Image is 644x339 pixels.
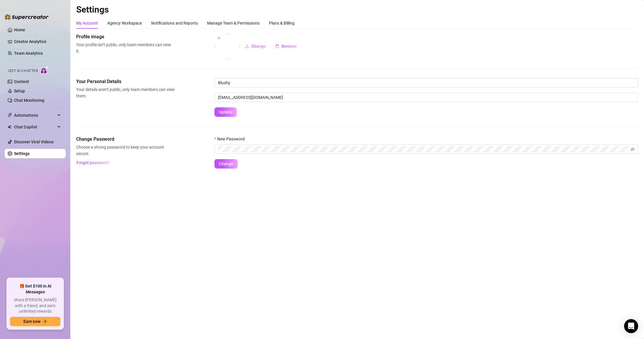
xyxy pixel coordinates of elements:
button: Change [240,42,270,51]
span: Change Password [76,136,175,143]
h2: Settings [76,4,638,15]
span: Update [219,110,232,114]
span: delete [275,44,279,48]
img: profilePics%2FexuO9qo4iLTrsAzj4muWTpr0oxy2.jpeg [215,34,240,59]
div: My Account [76,20,98,26]
span: Share [PERSON_NAME] with a friend, and earn unlimited rewards [10,297,60,314]
span: arrow-right [43,319,47,323]
button: Earn nowarrow-right [10,317,60,326]
a: Content [14,79,29,84]
button: Update [214,107,237,117]
span: Chat Copilot [14,122,56,132]
img: Chat Copilot [8,125,11,129]
span: eye-invisible [631,147,635,151]
span: Izzy AI Chatter [8,68,38,74]
a: Discover Viral Videos [14,140,54,144]
a: Setup [14,89,25,93]
input: New Password [218,146,629,152]
span: Change [251,44,266,49]
span: Earn now [23,319,40,324]
div: Open Intercom Messenger [624,319,638,333]
div: Notifications and Reports [151,20,198,26]
img: AI Chatter [40,66,49,74]
button: Change [214,159,238,168]
button: Forgot password? [76,158,110,167]
span: Choose a strong password to keep your account secure. [76,144,175,157]
span: Your details aren’t public, only team members can view them. [76,86,175,99]
span: Automations [14,111,56,120]
div: Plans & Billing [269,20,294,26]
span: Remove [282,44,297,49]
a: Chat Monitoring [14,98,44,103]
span: Your Personal Details [76,78,175,85]
a: Team Analytics [14,51,43,56]
div: Manage Team & Permissions [207,20,260,26]
a: Home [14,27,25,32]
a: Settings [14,151,30,156]
img: logo-BBDzfeDw.svg [5,14,49,20]
a: Creator Analytics [14,37,61,46]
span: upload [245,44,249,48]
span: Forgot password? [76,160,110,165]
button: Remove [270,42,301,51]
input: Enter new email [214,93,638,102]
input: Enter name [214,78,638,87]
span: Your profile isn’t public, only team members can view it. [76,42,175,54]
span: 🎁 Get $100 in AI Messages [10,283,60,295]
span: thunderbolt [8,113,12,118]
div: Agency Workspace [107,20,142,26]
span: Profile image [76,33,175,40]
label: New Password [214,136,248,142]
span: Change [219,161,233,166]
